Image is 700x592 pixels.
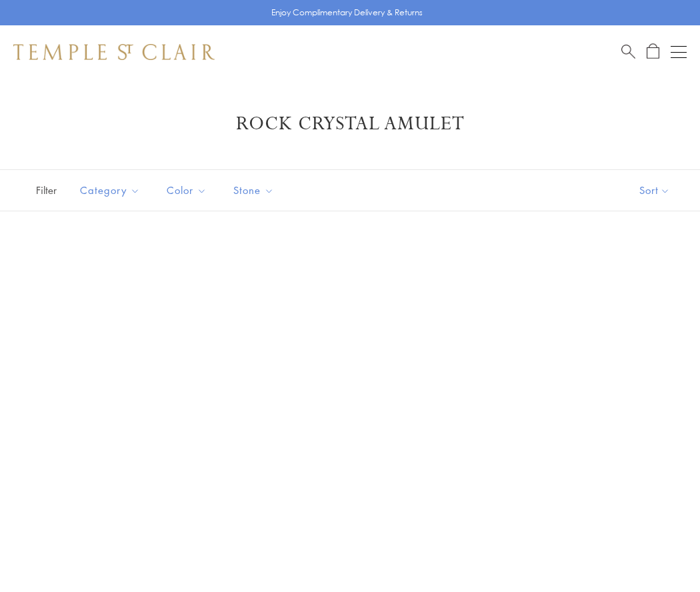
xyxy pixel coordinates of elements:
[33,112,667,136] h1: Rock Crystal Amulet
[13,44,215,60] img: Temple St. Clair
[671,44,687,60] button: Open navigation
[647,43,659,60] a: Open Shopping Bag
[271,6,423,19] p: Enjoy Complimentary Delivery & Returns
[223,175,284,205] button: Stone
[70,175,150,205] button: Category
[157,175,217,205] button: Color
[73,182,150,199] span: Category
[609,170,700,211] button: Show sort by
[160,182,217,199] span: Color
[621,43,635,60] a: Search
[227,182,284,199] span: Stone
